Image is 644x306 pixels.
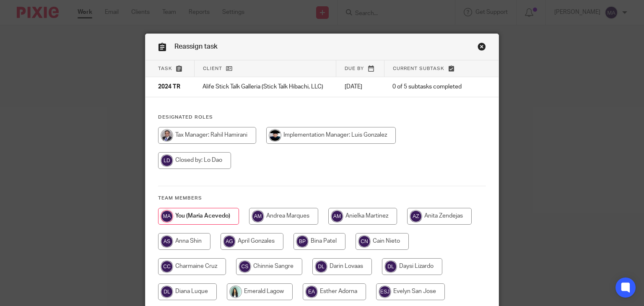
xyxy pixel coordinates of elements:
[158,66,172,71] span: Task
[203,66,222,71] span: Client
[384,77,473,97] td: 0 of 5 subtasks completed
[345,66,364,71] span: Due by
[203,83,327,91] p: Alife Stick Talk Galleria (Stick Talk Hibachi, LLC)
[174,43,218,50] span: Reassign task
[158,84,180,90] span: 2024 TR
[478,42,486,54] a: Close this dialog window
[158,195,486,202] h4: Team members
[345,83,376,91] p: [DATE]
[393,66,444,71] span: Current subtask
[158,114,486,121] h4: Designated Roles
